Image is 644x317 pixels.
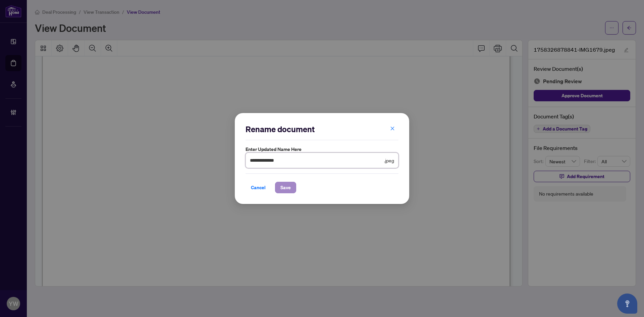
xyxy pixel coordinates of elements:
span: close [390,126,395,131]
span: Cancel [251,182,266,193]
span: Save [280,182,291,193]
span: .jpeg [384,157,394,164]
button: Cancel [246,182,271,193]
button: Save [275,182,296,193]
h2: Rename document [246,124,398,135]
button: Open asap [617,294,637,314]
label: Enter updated name here [246,146,398,153]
